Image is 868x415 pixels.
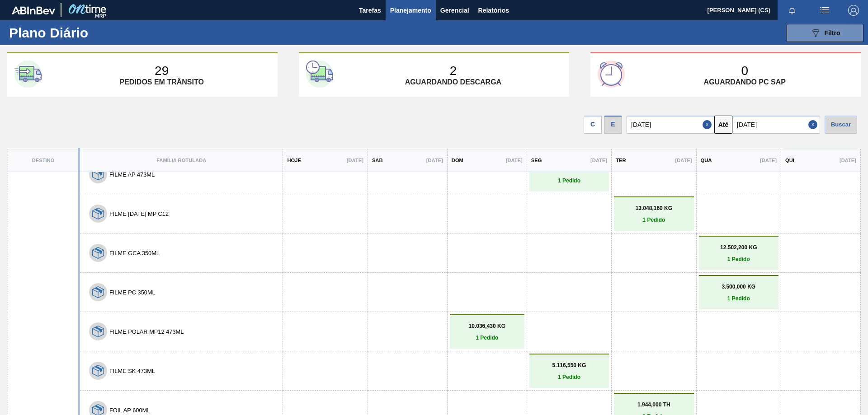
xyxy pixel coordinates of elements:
a: 5.116,550 KG1 Pedido [532,362,607,380]
span: Gerencial [440,5,469,16]
a: 10.036,430 KG1 Pedido [452,323,522,341]
p: [DATE] [840,158,856,163]
p: Ter [616,158,626,163]
span: Tarefas [359,5,381,16]
p: [DATE] [506,158,523,163]
span: Relatórios [478,5,509,16]
p: 0 [741,64,748,78]
img: 7hKVVNeldsGH5KwE07rPnOGsQy+SHCf9ftlnweef0E1el2YcIeEt5yaNqj+jPq4oMsVpG1vCxiwYEd4SvddTlxqBvEWZPhf52... [92,326,104,337]
p: 1.944,000 TH [616,401,691,408]
button: FILME POLAR MP12 473ML [109,328,184,335]
button: FILME AP 473ML [109,171,155,178]
p: 29 [155,64,169,78]
p: Aguardando PC SAP [704,78,786,86]
span: Planejamento [390,5,431,16]
img: 7hKVVNeldsGH5KwE07rPnOGsQy+SHCf9ftlnweef0E1el2YcIeEt5yaNqj+jPq4oMsVpG1vCxiwYEd4SvddTlxqBvEWZPhf52... [92,365,104,377]
p: [DATE] [590,158,607,163]
input: dd/mm/yyyy [627,116,714,134]
p: Seg [531,158,542,163]
p: 1 Pedido [452,335,522,341]
img: third-card-icon [598,61,625,88]
div: Visão data de Coleta [584,113,602,134]
button: FOIL AP 600ML [109,407,150,414]
button: FILME [DATE] MP C12 [109,210,169,217]
div: C [584,116,602,134]
p: Hoje [287,158,301,163]
th: Destino [8,148,79,172]
p: 10.036,430 KG [452,323,522,329]
th: Família Rotulada [79,148,283,172]
img: 7hKVVNeldsGH5KwE07rPnOGsQy+SHCf9ftlnweef0E1el2YcIeEt5yaNqj+jPq4oMsVpG1vCxiwYEd4SvddTlxqBvEWZPhf52... [92,208,104,219]
img: userActions [819,5,830,16]
p: [DATE] [760,158,777,163]
button: Filtro [787,24,863,42]
p: 1 Pedido [532,177,607,184]
p: 1 Pedido [701,256,776,262]
input: dd/mm/yyyy [732,116,820,134]
a: 4.549,200 KG1 Pedido [532,166,607,184]
p: 2 [450,64,457,78]
p: 5.116,550 KG [532,362,607,368]
h1: Plano Diário [9,28,167,38]
button: Notificações [778,4,807,17]
p: 13.048,160 KG [616,205,691,211]
button: Até [714,116,732,134]
button: FILME GCA 350ML [109,250,160,256]
p: Qua [701,158,712,163]
div: Visão Data de Entrega [604,113,622,134]
p: 1 Pedido [532,374,607,380]
img: 7hKVVNeldsGH5KwE07rPnOGsQy+SHCf9ftlnweef0E1el2YcIeEt5yaNqj+jPq4oMsVpG1vCxiwYEd4SvddTlxqBvEWZPhf52... [92,168,104,180]
div: Buscar [825,116,857,134]
img: 7hKVVNeldsGH5KwE07rPnOGsQy+SHCf9ftlnweef0E1el2YcIeEt5yaNqj+jPq4oMsVpG1vCxiwYEd4SvddTlxqBvEWZPhf52... [92,286,104,298]
p: 1 Pedido [616,217,691,223]
p: Qui [785,158,794,163]
a: 13.048,160 KG1 Pedido [616,205,691,223]
button: Close [703,116,714,134]
a: 12.502,200 KG1 Pedido [701,244,776,262]
img: 7hKVVNeldsGH5KwE07rPnOGsQy+SHCf9ftlnweef0E1el2YcIeEt5yaNqj+jPq4oMsVpG1vCxiwYEd4SvddTlxqBvEWZPhf52... [92,247,104,259]
img: TNhmsLtSVTkK8tSr43FrP2fwEKptu5GPRR3wAAAABJRU5ErkJggg== [12,6,55,14]
button: Close [808,116,820,134]
p: 3.500,000 KG [701,284,776,290]
p: [DATE] [675,158,692,163]
p: [DATE] [347,158,363,163]
img: second-card-icon [306,61,333,88]
p: Pedidos em trânsito [119,78,203,86]
p: Aguardando descarga [405,78,501,86]
p: 1 Pedido [701,295,776,302]
img: first-card-icon [14,61,42,88]
span: Filtro [825,29,840,37]
a: 3.500,000 KG1 Pedido [701,284,776,302]
p: Dom [452,158,463,163]
button: FILME PC 350ML [109,289,156,296]
div: E [604,116,622,134]
p: Sab [372,158,383,163]
p: 12.502,200 KG [701,244,776,251]
p: [DATE] [426,158,443,163]
button: FILME SK 473ML [109,368,155,374]
img: Logout [848,5,859,16]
